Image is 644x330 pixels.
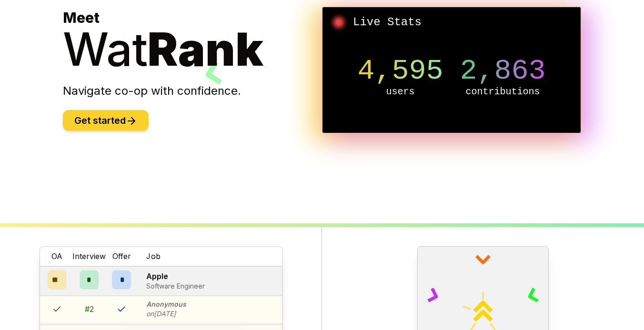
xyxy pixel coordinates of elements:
a: Get started [63,116,149,126]
h2: Live Stats [330,15,573,30]
p: 4,595 [349,57,452,85]
span: Rank [148,21,263,77]
h1: Meet [63,9,322,72]
p: contributions [452,85,554,99]
p: Apple [146,270,205,282]
span: Offer [112,250,131,262]
p: users [349,85,452,99]
span: Interview [72,250,106,262]
p: Anonymous [146,300,186,309]
p: Software Engineer [146,282,205,291]
button: Get started [63,110,149,131]
span: Job [146,250,161,262]
span: Wat [63,21,148,77]
p: on [DATE] [146,309,186,319]
p: 2,863 [452,57,554,85]
p: Navigate co-op with confidence. [63,83,322,99]
div: # 2 [84,303,93,315]
span: OA [51,250,62,262]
